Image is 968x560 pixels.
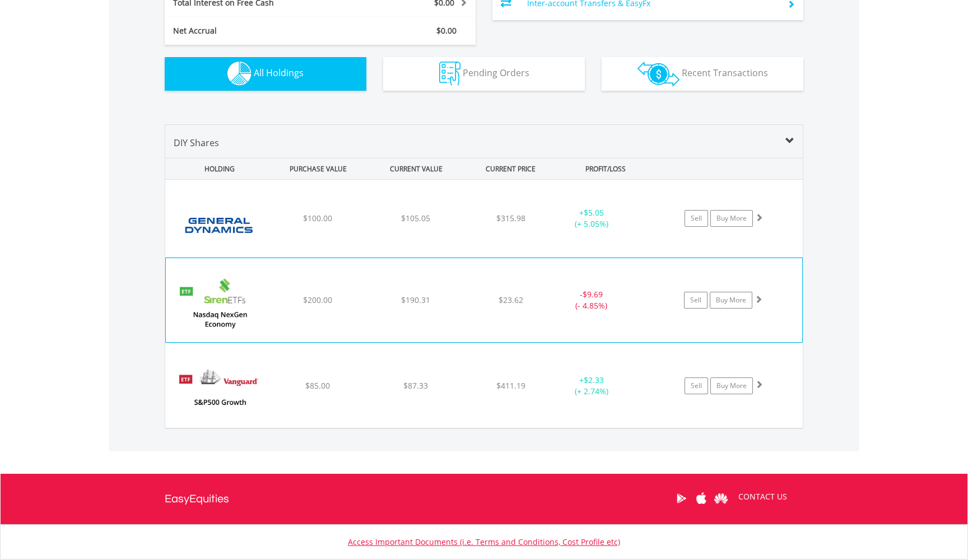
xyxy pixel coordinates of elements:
[684,292,708,309] a: Sell
[584,375,604,385] span: $2.33
[730,481,795,512] a: CONTACT US
[303,295,332,305] span: $200.00
[166,158,268,179] div: HOLDING
[584,207,604,218] span: $5.05
[466,158,555,179] div: CURRENT PRICE
[383,57,585,91] button: Pending Orders
[602,57,803,91] button: Recent Transactions
[439,62,460,86] img: pending_instructions-wht.png
[682,67,768,79] span: Recent Transactions
[227,62,252,86] img: holdings-wht.png
[165,25,346,36] div: Net Accrual
[557,158,653,179] div: PROFIT/LOSS
[303,213,332,223] span: $100.00
[368,158,464,179] div: CURRENT VALUE
[711,481,730,516] a: Huawei
[496,380,525,391] span: $411.19
[550,289,634,311] div: - (- 4.85%)
[672,481,691,516] a: Google Play
[583,289,603,300] span: $9.69
[550,207,634,230] div: + (+ 5.05%)
[254,67,304,79] span: All Holdings
[174,137,219,149] span: DIY Shares
[171,272,268,339] img: EQU.US.BLCN.png
[685,210,708,227] a: Sell
[171,194,267,254] img: EQU.US.GD.png
[165,57,366,91] button: All Holdings
[685,377,708,394] a: Sell
[710,377,753,394] a: Buy More
[305,380,330,391] span: $85.00
[463,67,529,79] span: Pending Orders
[171,357,267,424] img: EQU.US.VOOG.png
[436,25,457,36] span: $0.00
[496,213,525,223] span: $315.98
[637,62,680,86] img: transactions-zar-wht.png
[270,158,366,179] div: PURCHASE VALUE
[499,295,523,305] span: $23.62
[348,536,620,547] a: Access Important Documents (i.e. Terms and Conditions, Cost Profile etc)
[710,210,753,227] a: Buy More
[403,380,428,391] span: $87.33
[691,481,711,516] a: Apple
[165,474,229,524] a: EasyEquities
[401,295,430,305] span: $190.31
[401,213,430,223] span: $105.05
[710,292,752,309] a: Buy More
[550,375,634,397] div: + (+ 2.74%)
